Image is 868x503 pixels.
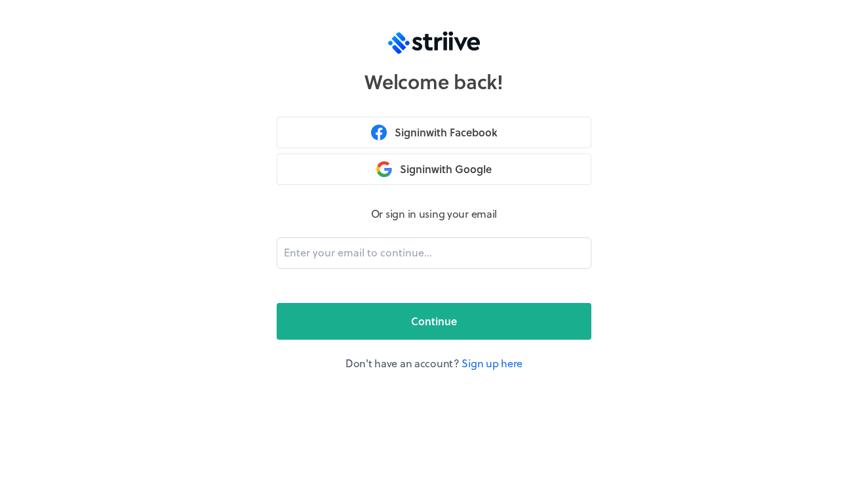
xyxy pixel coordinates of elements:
[365,70,503,93] h1: Welcome back!
[277,303,591,340] button: Continue
[462,355,523,371] a: Sign up here
[277,237,591,269] input: Enter your email to continue...
[277,117,591,148] button: Signinwith Facebook
[277,355,591,371] p: Don't have an account?
[277,206,591,222] p: Or sign in using your email
[388,31,480,54] img: logo-trans.svg
[277,153,591,185] button: Signinwith Google
[411,313,457,329] span: Continue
